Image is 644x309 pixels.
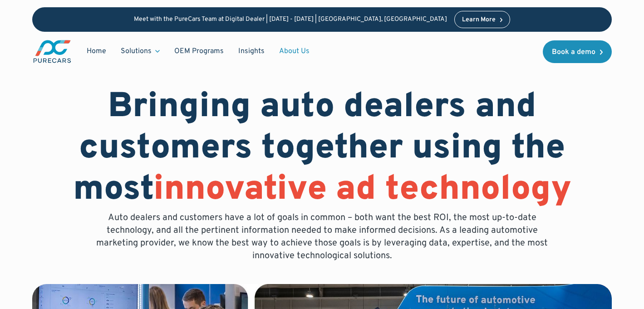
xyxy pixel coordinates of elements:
a: About Us [272,43,317,60]
a: Learn More [454,11,511,28]
h1: Bringing auto dealers and customers together using the most [32,87,612,211]
span: innovative ad technology [153,168,571,212]
p: Meet with the PureCars Team at Digital Dealer | [DATE] - [DATE] | [GEOGRAPHIC_DATA], [GEOGRAPHIC_... [134,16,447,24]
img: purecars logo [32,39,72,64]
div: Learn More [462,17,496,23]
a: Book a demo [543,40,612,63]
div: Solutions [121,46,152,56]
p: Auto dealers and customers have a lot of goals in common – both want the best ROI, the most up-to... [90,211,555,262]
a: Home [79,43,113,60]
a: OEM Programs [167,43,231,60]
div: Book a demo [552,49,595,56]
a: Insights [231,43,272,60]
a: main [32,39,72,64]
